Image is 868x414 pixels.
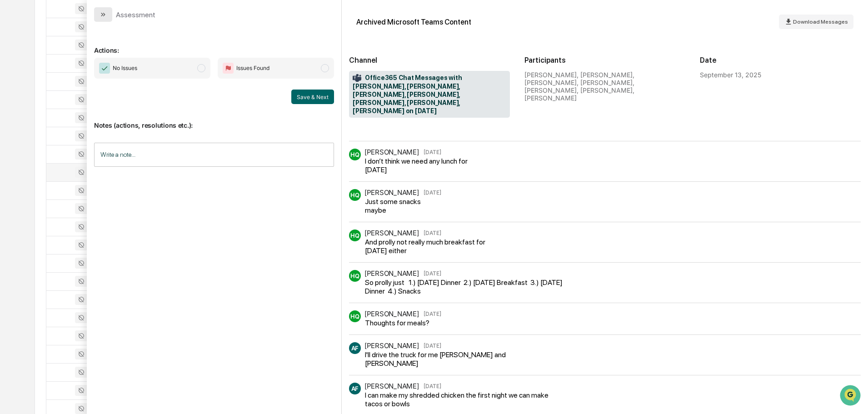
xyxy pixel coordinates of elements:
[116,10,155,19] div: Assessment
[18,132,57,141] span: Data Lookup
[9,115,16,123] div: 🖐️
[365,391,562,408] div: I can make my shredded chicken the first night we can make tacos or bowls
[94,110,334,129] p: Notes (actions, resolutions etc.):
[364,269,419,278] div: [PERSON_NAME]
[424,149,441,155] time: Saturday, September 13, 2025 at 1:55:19 PM
[365,278,582,295] div: So prolly just 1.) [DATE] Dinner 2.) [DATE] Breakfast 3.) [DATE] Dinner 4.) Snacks
[90,154,110,161] span: Pylon
[9,133,16,140] div: 🔎
[365,350,534,368] div: I'll drive the truck for me [PERSON_NAME] and [PERSON_NAME]
[364,229,419,237] div: [PERSON_NAME]
[5,128,61,145] a: 🔎Data Lookup
[66,115,73,123] div: 🗄️
[349,229,361,241] div: HQ
[364,188,419,197] div: [PERSON_NAME]
[349,149,361,160] div: HQ
[349,270,361,282] div: HQ
[155,72,165,83] button: Start new chat
[424,189,441,196] time: Saturday, September 13, 2025 at 1:55:24 PM
[64,154,110,161] a: Powered byPylon
[349,189,361,201] div: HQ
[364,382,419,390] div: [PERSON_NAME]
[424,270,441,277] time: Saturday, September 13, 2025 at 1:56:21 PM
[793,19,848,25] span: Download Messages
[779,15,853,29] button: Download Messages
[365,319,439,327] div: Thoughts for meals?
[524,56,685,65] h2: Participants
[364,148,419,156] div: [PERSON_NAME]
[9,70,25,86] img: 1746055101610-c473b297-6a78-478c-a979-82029cc54cd1
[839,384,863,409] iframe: Open customer support
[31,79,115,86] div: We're available if you need us!
[365,157,479,174] div: I don’t think we need any lunch for [DATE]
[75,115,113,124] span: Attestations
[113,64,137,73] span: No Issues
[365,238,509,255] div: And prolly not really much breakfast for [DATE] either
[349,310,361,322] div: HQ
[94,35,334,54] p: Actions:
[424,310,441,317] time: Saturday, September 13, 2025 at 1:56:30 PM
[424,383,441,389] time: Saturday, September 13, 2025 at 1:59:21 PM
[365,197,440,214] div: Just some snacks maybe
[353,74,506,115] span: Office365 Chat Messages with [PERSON_NAME], [PERSON_NAME], [PERSON_NAME], [PERSON_NAME], [PERSON_...
[349,383,361,394] div: AF
[236,64,269,73] span: Issues Found
[424,229,441,236] time: Saturday, September 13, 2025 at 1:55:33 PM
[424,342,441,349] time: Saturday, September 13, 2025 at 1:57:51 PM
[291,90,334,104] button: Save & Next
[700,71,761,79] div: September 13, 2025
[349,56,510,65] h2: Channel
[62,111,116,127] a: 🗄️Attestations
[18,115,59,124] span: Preclearance
[364,309,419,318] div: [PERSON_NAME]
[349,342,361,354] div: AF
[99,63,110,74] img: Checkmark
[524,71,685,102] div: [PERSON_NAME], [PERSON_NAME], [PERSON_NAME], [PERSON_NAME], [PERSON_NAME], [PERSON_NAME], [PERSON...
[223,63,234,74] img: Flag
[9,19,165,34] p: How can we help?
[31,70,149,79] div: Start new chat
[356,18,471,26] div: Archived Microsoft Teams Content
[700,56,861,65] h2: Date
[5,111,62,127] a: 🖐️Preclearance
[364,341,419,350] div: [PERSON_NAME]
